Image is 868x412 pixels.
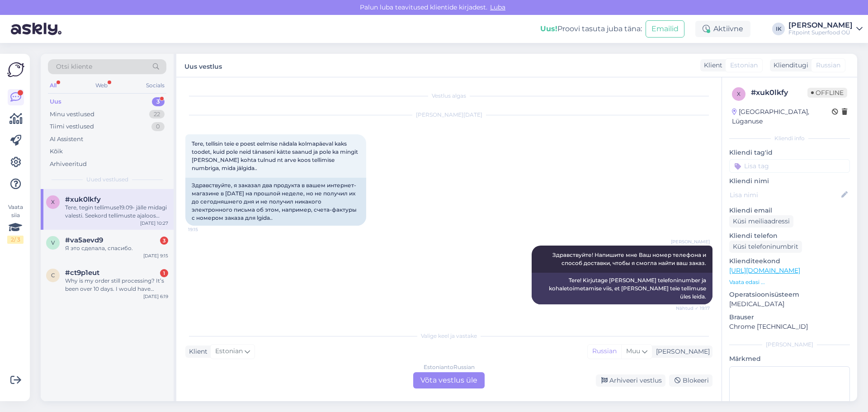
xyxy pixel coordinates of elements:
[50,122,94,131] div: Tiimi vestlused
[94,80,109,91] div: Web
[552,251,708,266] span: Здравствуйте! Напишите мне Ваш номер телефона и способ доставки, чтобы я смогла найти ваш заказ.
[424,363,475,371] div: Estonian to Russian
[215,346,243,356] span: Estonian
[65,277,168,293] div: Why is my order still processing? It’s been over 10 days. I would have ordered something else if ...
[730,190,840,200] input: Lisa nimi
[669,374,712,387] div: Blokeeri
[729,299,850,309] p: [MEDICAL_DATA]
[140,220,168,227] div: [DATE] 10:27
[7,61,24,78] img: Askly Logo
[56,62,92,71] span: Otsi kliente
[652,347,710,356] div: [PERSON_NAME]
[729,148,850,157] p: Kliendi tag'id
[700,61,722,70] div: Klient
[184,59,222,71] label: Uus vestlus
[185,111,712,119] div: [PERSON_NAME][DATE]
[729,266,800,275] a: [URL][DOMAIN_NAME]
[152,97,165,106] div: 3
[729,256,850,266] p: Klienditeekond
[729,313,850,322] p: Brauser
[7,203,24,244] div: Vaata siia
[51,239,55,246] span: v
[729,290,850,299] p: Operatsioonisüsteem
[65,195,101,204] span: #xuk0lkfy
[772,23,785,35] div: IK
[413,372,485,388] div: Võta vestlus üle
[729,241,802,253] div: Küsi telefoninumbrit
[532,273,712,304] div: Tere! Kirjutage [PERSON_NAME] telefoninumber ja kohaletoimetamise viis, et [PERSON_NAME] teie tel...
[729,206,850,215] p: Kliendi email
[770,61,808,70] div: Klienditugi
[51,199,55,205] span: x
[143,252,168,259] div: [DATE] 9:15
[65,204,168,220] div: Tere, tegin tellimuse19.09- jälle midagi valesti. Seekord tellimuste ajaloos oma kontol tellimust...
[50,97,61,106] div: Uus
[626,347,640,355] span: Muu
[48,80,58,91] div: All
[729,215,793,227] div: Küsi meiliaadressi
[729,134,850,142] div: Kliendi info
[7,236,24,244] div: 2 / 3
[50,135,83,144] div: AI Assistent
[185,332,712,340] div: Valige keel ja vastake
[646,20,684,38] button: Emailid
[676,305,710,312] span: Nähtud ✓ 19:17
[192,140,359,171] span: Tere, tellisin teie e poest eelmise nädala kolmapäeval kaks toodet, kuid pole neid tänaseni kätte...
[729,231,850,241] p: Kliendi telefon
[51,272,55,279] span: c
[160,269,168,277] div: 1
[188,226,222,233] span: 19:15
[816,61,840,70] span: Russian
[143,293,168,300] div: [DATE] 6:19
[588,345,621,358] div: Russian
[86,175,128,184] span: Uued vestlused
[151,122,165,131] div: 0
[160,237,168,245] div: 3
[65,244,168,252] div: Я это сделала, спасибо.
[729,341,850,349] div: [PERSON_NAME]
[729,354,850,364] p: Märkmed
[788,22,853,29] div: [PERSON_NAME]
[144,80,166,91] div: Socials
[596,374,665,387] div: Arhiveeri vestlus
[729,322,850,331] p: Chrome [TECHNICAL_ID]
[788,22,863,36] a: [PERSON_NAME]Fitpoint Superfood OÜ
[751,87,807,98] div: # xuk0lkfy
[50,110,94,119] div: Minu vestlused
[732,107,832,126] div: [GEOGRAPHIC_DATA], Lüganuse
[185,178,366,226] div: Здравствуйте, я заказал два продукта в вашем интернет-магазине в [DATE] на прошлой неделе, но не ...
[50,160,87,169] div: Arhiveeritud
[65,236,103,244] span: #va5aevd9
[487,3,508,11] span: Luba
[540,24,642,34] div: Proovi tasuta juba täna:
[729,278,850,286] p: Vaata edasi ...
[729,159,850,173] input: Lisa tag
[65,269,99,277] span: #ct9p1eut
[671,238,710,245] span: [PERSON_NAME]
[807,88,847,98] span: Offline
[185,347,208,356] div: Klient
[50,147,63,156] div: Kõik
[788,29,853,36] div: Fitpoint Superfood OÜ
[730,61,758,70] span: Estonian
[695,21,750,37] div: Aktiivne
[540,24,557,33] b: Uus!
[149,110,165,119] div: 22
[729,176,850,186] p: Kliendi nimi
[185,92,712,100] div: Vestlus algas
[737,90,741,97] span: x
